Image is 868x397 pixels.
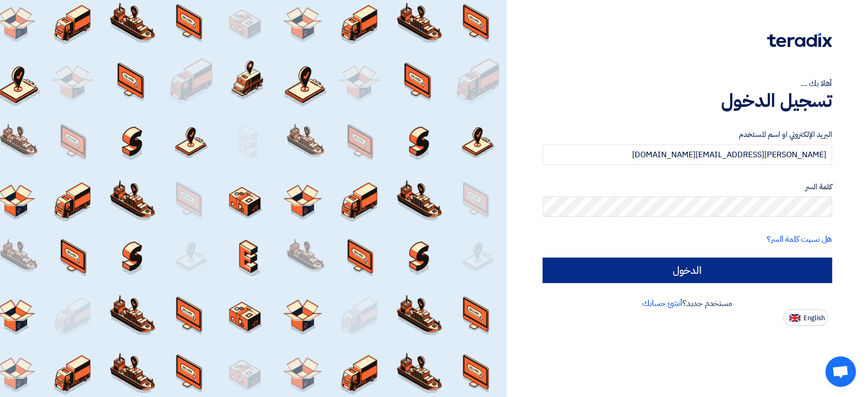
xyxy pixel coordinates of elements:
[543,181,832,193] label: كلمة السر
[825,356,856,387] div: Open chat
[543,145,832,165] input: أدخل بريد العمل الإلكتروني او اسم المستخدم الخاص بك ...
[789,314,800,322] img: en-US.png
[543,90,832,112] h1: تسجيل الدخول
[642,297,682,309] a: أنشئ حسابك
[767,33,832,47] img: Teradix logo
[543,258,832,283] input: الدخول
[543,129,832,140] label: البريد الإلكتروني او اسم المستخدم
[783,309,828,326] button: English
[543,77,832,90] div: أهلا بك ...
[803,315,825,322] span: English
[543,297,832,309] div: مستخدم جديد؟
[767,233,832,245] a: هل نسيت كلمة السر؟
